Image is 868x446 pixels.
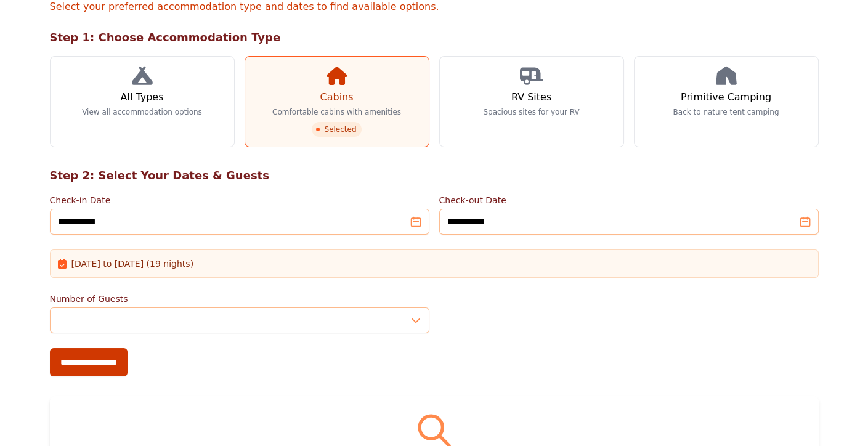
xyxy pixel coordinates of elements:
h2: Step 1: Choose Accommodation Type [50,29,819,46]
span: [DATE] to [DATE] (19 nights) [71,257,194,270]
label: Check-out Date [439,194,819,206]
h3: RV Sites [511,90,551,105]
h2: Step 2: Select Your Dates & Guests [50,167,819,184]
a: RV Sites Spacious sites for your RV [439,56,624,147]
label: Number of Guests [50,293,429,305]
h3: Cabins [320,90,353,105]
p: Spacious sites for your RV [483,107,579,117]
p: Comfortable cabins with amenities [272,107,401,117]
span: Selected [312,122,361,137]
a: Primitive Camping Back to nature tent camping [634,56,819,147]
p: View all accommodation options [82,107,202,117]
h3: All Types [120,90,163,105]
a: Cabins Comfortable cabins with amenities Selected [245,56,429,147]
a: All Types View all accommodation options [50,56,235,147]
label: Check-in Date [50,194,429,206]
h3: Primitive Camping [681,90,771,105]
p: Back to nature tent camping [673,107,779,117]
